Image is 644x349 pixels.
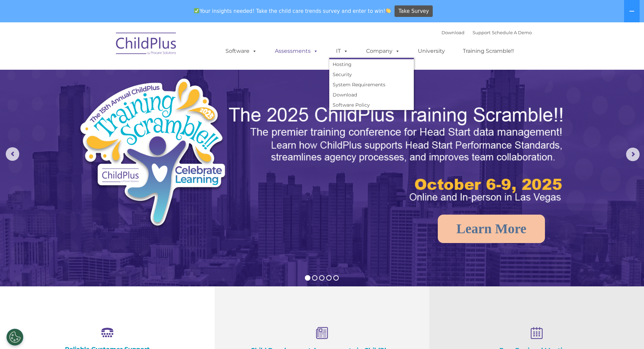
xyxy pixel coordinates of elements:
[268,44,325,58] a: Assessments
[94,72,123,78] span: Phone number
[399,5,429,17] span: Take Survey
[395,5,433,17] a: Take Survey
[329,59,414,69] a: Hosting
[492,30,532,35] a: Schedule A Demo
[329,90,414,100] a: Download
[113,28,180,62] img: ChildPlus by Procare Solutions
[94,45,115,50] span: Last name
[329,100,414,110] a: Software Policy
[219,44,264,58] a: Software
[456,44,521,58] a: Training Scramble!!
[191,4,394,18] span: Your insights needed! Take the child care trends survey and enter to win!
[438,215,545,243] a: Learn More
[329,44,355,58] a: IT
[194,8,199,13] img: ✅
[442,30,532,35] font: |
[329,69,414,80] a: Security
[6,329,23,346] button: Cookies Settings
[329,80,414,90] a: System Requirements
[411,44,452,58] a: University
[386,8,391,13] img: 👏
[473,30,491,35] a: Support
[359,44,407,58] a: Company
[442,30,464,35] a: Download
